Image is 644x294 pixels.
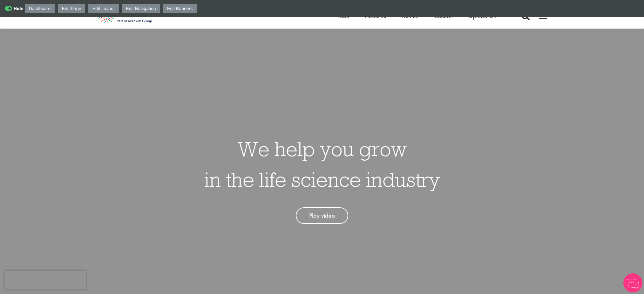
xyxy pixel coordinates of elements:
a: Edit Layout [88,4,119,13]
img: Chatbot [623,273,642,292]
a: Edit Page [58,4,85,13]
a: Dashboard [25,4,55,13]
h1: We help you grow in the life science industry [204,134,440,195]
a: Edit Banners [163,4,197,13]
a: Edit Navigation [122,4,160,13]
a: Play video [296,207,348,224]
